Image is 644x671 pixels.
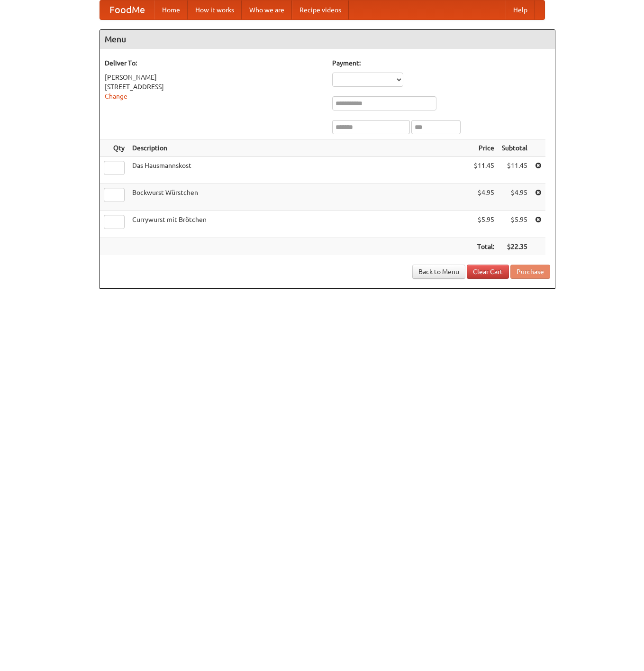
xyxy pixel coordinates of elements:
[154,0,188,19] a: Home
[470,157,498,184] td: $11.45
[470,211,498,238] td: $5.95
[242,0,292,19] a: Who we are
[412,265,465,279] a: Back to Menu
[105,73,323,82] div: [PERSON_NAME]
[470,139,498,157] th: Price
[498,211,531,238] td: $5.95
[292,0,349,19] a: Recipe videos
[498,157,531,184] td: $11.45
[498,238,531,256] th: $22.35
[498,139,531,157] th: Subtotal
[467,265,509,279] a: Clear Cart
[510,265,550,279] button: Purchase
[105,92,127,100] a: Change
[498,184,531,211] td: $4.95
[105,82,323,92] div: [STREET_ADDRESS]
[100,0,154,19] a: FoodMe
[332,58,550,68] h5: Payment:
[188,0,242,19] a: How it works
[128,139,470,157] th: Description
[128,184,470,211] td: Bockwurst Würstchen
[470,238,498,256] th: Total:
[128,211,470,238] td: Currywurst mit Brötchen
[470,184,498,211] td: $4.95
[100,139,128,157] th: Qty
[105,58,323,68] h5: Deliver To:
[100,30,555,49] h4: Menu
[128,157,470,184] td: Das Hausmannskost
[506,0,535,19] a: Help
